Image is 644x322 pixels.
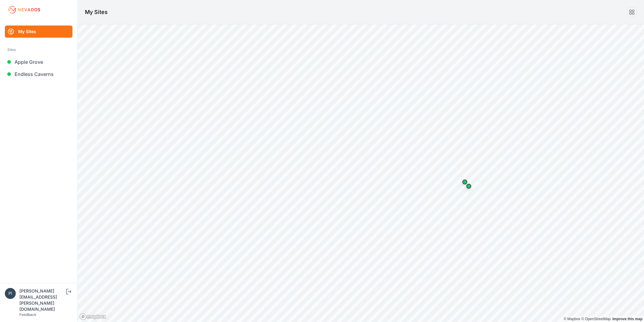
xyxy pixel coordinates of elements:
h1: My Sites [85,8,108,16]
a: Endless Caverns [5,68,72,80]
a: Apple Grove [5,56,72,68]
img: Nevados [7,5,41,15]
a: Mapbox [564,317,580,321]
div: Sites [7,46,70,53]
a: My Sites [5,26,72,38]
a: Map feedback [612,317,642,321]
a: Mapbox logo [79,313,106,320]
div: Map marker [459,176,471,188]
canvas: Map [78,24,644,322]
img: piotr.kolodziejczyk@energix-group.com [5,288,16,299]
a: Feedback [19,312,36,317]
div: [PERSON_NAME][EMAIL_ADDRESS][PERSON_NAME][DOMAIN_NAME] [19,288,65,312]
a: OpenStreetMap [581,317,611,321]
